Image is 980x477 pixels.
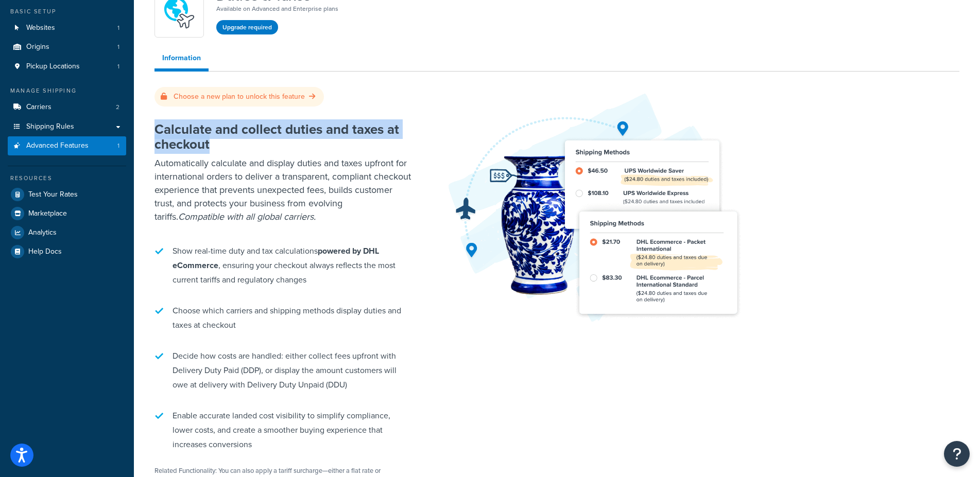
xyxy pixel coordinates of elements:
[116,103,119,112] span: 2
[8,19,126,38] li: Websites
[216,4,338,14] p: Available on Advanced and Enterprise plans
[8,185,126,204] a: Test Your Rates
[161,91,318,102] a: Choose a new plan to unlock this feature
[216,20,278,34] button: Upgrade required
[154,403,412,457] li: Enable accurate landed cost visibility to simplify compliance, lower costs, and create a smoother...
[8,242,126,261] a: Help Docs
[28,209,67,218] span: Marketplace
[26,24,55,32] span: Websites
[8,98,126,117] li: Carriers
[8,19,126,38] a: Websites1
[8,204,126,223] a: Marketplace
[8,98,126,117] a: Carriers2
[944,441,970,467] button: Open Resource Center
[154,156,412,223] p: Automatically calculate and display duties and taxes upfront for international orders to deliver ...
[8,174,126,183] div: Resources
[8,57,126,76] li: Pickup Locations
[8,38,126,57] a: Origins1
[8,86,126,95] div: Manage Shipping
[117,142,119,150] span: 1
[8,117,126,136] a: Shipping Rules
[26,103,51,112] span: Carriers
[8,223,126,242] a: Analytics
[8,57,126,76] a: Pickup Locations1
[178,210,316,223] i: Compatible with all global carriers.
[117,24,119,32] span: 1
[26,142,89,150] span: Advanced Features
[154,48,209,72] a: Information
[154,122,412,151] h2: Calculate and collect duties and taxes at checkout
[8,38,126,57] li: Origins
[117,62,119,71] span: 1
[117,43,119,51] span: 1
[26,43,49,51] span: Origins
[28,248,62,256] span: Help Docs
[28,190,78,199] span: Test Your Rates
[26,122,74,131] span: Shipping Rules
[154,239,412,292] li: Show real-time duty and tax calculations , ensuring your checkout always reflects the most curren...
[443,91,752,323] img: Duties & Taxes
[28,228,57,237] span: Analytics
[8,136,126,155] a: Advanced Features1
[154,298,412,338] li: Choose which carriers and shipping methods display duties and taxes at checkout
[26,62,80,71] span: Pickup Locations
[8,136,126,155] li: Advanced Features
[8,7,126,16] div: Basic Setup
[154,344,412,397] li: Decide how costs are handled: either collect fees upfront with Delivery Duty Paid (DDP), or displ...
